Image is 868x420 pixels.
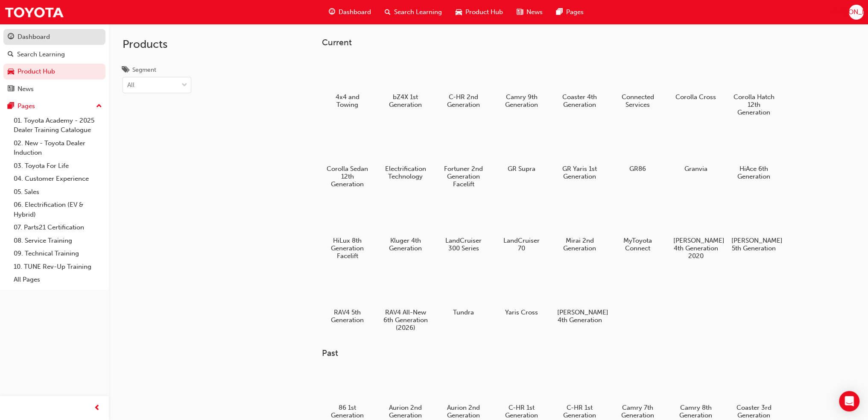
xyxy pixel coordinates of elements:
[449,3,510,21] a: car-iconProduct Hub
[496,198,547,255] a: LandCruiser 70
[496,270,547,319] a: Yaris Cross
[325,165,370,188] h5: Corolla Sedan 12th Generation
[556,7,563,18] span: pages-icon
[322,54,373,112] a: 4x4 and Towing
[673,93,718,101] h5: Corolla Cross
[670,198,722,263] a: [PERSON_NAME] 4th Generation 2020
[383,308,428,332] h5: RAV4 All-New 6th Generation (2026)
[3,98,105,114] button: Pages
[499,237,544,252] h5: LandCruiser 70
[10,221,105,234] a: 07. Parts21 Certification
[3,47,105,62] a: Search Learning
[499,93,544,109] h5: Camry 9th Generation
[322,270,373,327] a: RAV4 5th Generation
[380,54,431,112] a: bZ4X 1st Generation
[383,237,428,252] h5: Kluger 4th Generation
[127,80,134,90] div: All
[557,237,602,252] h5: Mirai 2nd Generation
[380,198,431,255] a: Kluger 4th Generation
[438,198,489,255] a: LandCruiser 300 Series
[554,198,605,255] a: Mirai 2nd Generation
[673,165,718,173] h5: Granvia
[566,7,584,17] span: Pages
[325,308,370,324] h5: RAV4 5th Generation
[673,237,718,260] h5: [PERSON_NAME] 4th Generation 2020
[839,391,859,411] div: Open Intercom Messenger
[441,308,486,316] h5: Tundra
[438,270,489,319] a: Tundra
[17,50,65,59] div: Search Learning
[322,198,373,263] a: HiLux 8th Generation Facelift
[394,7,442,17] span: Search Learning
[123,38,191,51] h2: Products
[322,348,807,358] h3: Past
[132,66,156,74] div: Segment
[8,103,14,110] span: pages-icon
[670,54,722,104] a: Corolla Cross
[10,247,105,260] a: 09. Technical Training
[510,3,549,21] a: news-iconNews
[456,7,462,18] span: car-icon
[10,114,105,137] a: 01. Toyota Academy - 2025 Dealer Training Catalogue
[3,81,105,97] a: News
[731,165,776,180] h5: HiAce 6th Generation
[849,5,864,20] button: [PERSON_NAME]
[181,80,187,91] span: down-icon
[10,234,105,247] a: 08. Service Training
[615,165,660,173] h5: GR86
[441,165,486,188] h5: Fortuner 2nd Generation Facelift
[554,270,605,327] a: [PERSON_NAME] 4th Generation
[549,3,590,21] a: pages-iconPages
[10,159,105,173] a: 03. Toyota For Life
[496,54,547,112] a: Camry 9th Generation
[517,7,523,18] span: news-icon
[325,93,370,109] h5: 4x4 and Towing
[612,198,663,255] a: MyToyota Connect
[322,38,807,47] h3: Current
[554,54,605,112] a: Coaster 4th Generation
[8,85,14,93] span: news-icon
[96,101,102,112] span: up-icon
[499,308,544,316] h5: Yaris Cross
[615,93,660,109] h5: Connected Services
[731,237,776,252] h5: [PERSON_NAME] 5th Generation
[438,126,489,191] a: Fortuner 2nd Generation Facelift
[339,7,371,17] span: Dashboard
[438,54,489,112] a: C-HR 2nd Generation
[8,33,14,41] span: guage-icon
[10,185,105,199] a: 05. Sales
[325,404,370,419] h5: 86 1st Generation
[441,237,486,252] h5: LandCruiser 300 Series
[557,165,602,180] h5: GR Yaris 1st Generation
[10,273,105,286] a: All Pages
[4,3,64,22] img: Trak
[728,54,780,119] a: Corolla Hatch 12th Generation
[557,93,602,109] h5: Coaster 4th Generation
[441,93,486,109] h5: C-HR 2nd Generation
[612,54,663,112] a: Connected Services
[3,29,105,45] a: Dashboard
[10,172,105,185] a: 04. Customer Experience
[526,7,543,17] span: News
[8,68,14,76] span: car-icon
[728,126,780,183] a: HiAce 6th Generation
[728,198,780,255] a: [PERSON_NAME] 5th Generation
[557,308,602,324] h5: [PERSON_NAME] 4th Generation
[383,165,428,180] h5: Electrification Technology
[94,403,100,414] span: prev-icon
[10,137,105,159] a: 02. New - Toyota Dealer Induction
[18,32,50,42] div: Dashboard
[3,27,105,98] button: DashboardSearch LearningProduct HubNews
[612,126,663,176] a: GR86
[554,126,605,183] a: GR Yaris 1st Generation
[322,3,378,21] a: guage-iconDashboard
[615,237,660,252] h5: MyToyota Connect
[731,93,776,116] h5: Corolla Hatch 12th Generation
[380,270,431,335] a: RAV4 All-New 6th Generation (2026)
[380,126,431,183] a: Electrification Technology
[3,64,105,79] a: Product Hub
[378,3,449,21] a: search-iconSearch Learning
[465,7,503,17] span: Product Hub
[673,404,718,419] h5: Camry 8th Generation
